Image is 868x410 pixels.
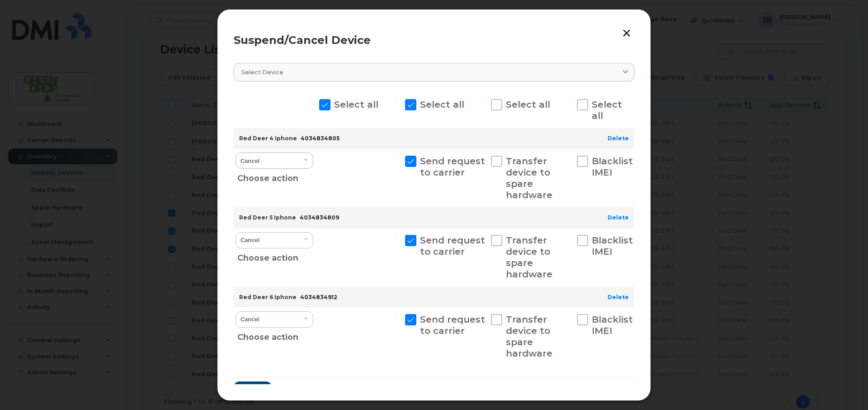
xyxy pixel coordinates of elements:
[592,314,633,336] span: Blacklist IMEI
[308,99,313,104] input: Select all
[300,294,337,300] span: 4034834912
[394,314,399,319] input: Send request to carrier
[592,156,633,178] span: Blacklist IMEI
[237,248,314,265] div: Choose action
[566,156,571,160] input: Blacklist IMEI
[239,214,296,221] strong: Red Deer 5 Iphone
[237,327,314,344] div: Choose action
[506,235,552,280] span: Transfer device to spare hardware
[394,235,399,239] input: Send request to carrier
[301,135,340,142] span: 4034834805
[334,99,378,110] span: Select all
[420,314,485,336] span: Send request to carrier
[420,235,485,257] span: Send request to carrier
[506,156,552,200] span: Transfer device to spare hardware
[592,235,633,257] span: Blacklist IMEI
[420,156,485,178] span: Send request to carrier
[506,314,552,359] span: Transfer device to spare hardware
[237,168,314,185] div: Choose action
[239,135,297,142] strong: Red Deer 4 Iphone
[566,235,571,239] input: Blacklist IMEI
[592,99,622,121] span: Select all
[506,99,550,110] span: Select all
[234,381,272,398] button: Submit
[480,156,485,160] input: Transfer device to spare hardware
[394,99,399,104] input: Select all
[480,99,485,104] input: Select all
[608,294,629,300] a: Delete
[480,235,485,239] input: Transfer device to spare hardware
[420,99,464,110] span: Select all
[566,314,571,319] input: Blacklist IMEI
[608,214,629,221] a: Delete
[300,214,339,221] span: 4034834809
[608,135,629,142] a: Delete
[480,314,485,319] input: Transfer device to spare hardware
[239,294,297,300] strong: Red Deer 6 Iphone
[566,99,571,104] input: Select all
[234,35,634,46] div: Suspend/Cancel Device
[394,156,399,160] input: Send request to carrier
[234,63,634,81] a: Select device
[241,68,283,76] span: Select device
